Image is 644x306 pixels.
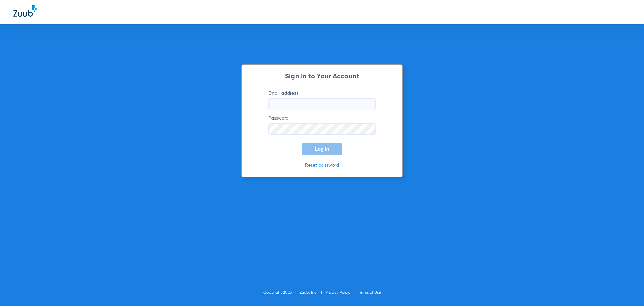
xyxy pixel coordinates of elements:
li: Copyright 2025 [263,289,300,296]
span: Log In [315,146,329,152]
a: Reset password [305,163,339,168]
h2: Sign In to Your Account [258,73,386,80]
img: Zuub Logo [13,5,37,17]
a: Terms of Use [358,291,381,295]
label: Password [268,115,376,135]
label: Email address [268,90,376,110]
input: Password [268,123,376,135]
input: Email address [268,98,376,110]
a: Privacy Policy [325,291,350,295]
button: Log In [302,143,342,155]
li: Zuub, Inc. [300,289,325,296]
